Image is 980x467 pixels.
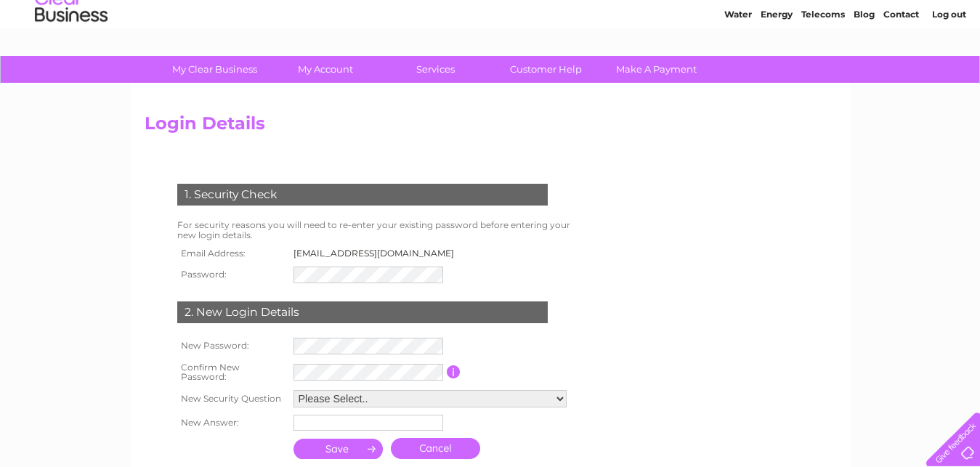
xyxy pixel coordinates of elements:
[174,263,290,287] th: Password:
[290,244,466,263] td: [EMAIL_ADDRESS][DOMAIN_NAME]
[724,62,752,73] a: Water
[174,334,290,358] th: New Password:
[174,216,586,244] td: For security reasons you will need to re-enter your existing password before entering your new lo...
[174,358,290,387] th: Confirm New Password:
[447,365,461,378] input: Information
[147,8,834,70] div: Clear Business is a trading name of Verastar Limited (registered in [GEOGRAPHIC_DATA] No. 3667643...
[486,56,606,83] a: Customer Help
[391,438,480,459] a: Cancel
[596,56,716,83] a: Make A Payment
[177,184,548,206] div: 1. Security Check
[145,113,836,141] h2: Login Details
[174,244,290,263] th: Email Address:
[155,56,275,83] a: My Clear Business
[801,62,845,73] a: Telecoms
[34,38,108,82] img: logo.png
[761,62,793,73] a: Energy
[177,301,548,323] div: 2. New Login Details
[293,439,384,459] input: Submit
[376,56,495,83] a: Services
[174,386,290,411] th: New Security Question
[174,411,290,434] th: New Answer:
[265,56,385,83] a: My Account
[706,7,806,25] a: 0333 014 3131
[883,62,919,73] a: Contact
[854,62,875,73] a: Blog
[932,62,966,73] a: Log out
